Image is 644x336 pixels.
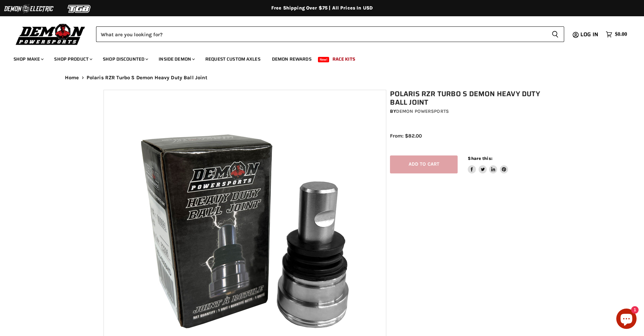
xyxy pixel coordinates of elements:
span: Log in [580,30,598,39]
a: Race Kits [327,52,360,66]
h1: Polaris RZR Turbo S Demon Heavy Duty Ball Joint [390,90,544,107]
a: Shop Make [8,52,48,66]
img: Demon Powersports [14,22,88,46]
aside: Share this: [468,155,508,173]
button: Search [546,26,564,42]
a: Request Custom Axles [200,52,266,66]
a: Inside Demon [154,52,199,66]
a: Demon Rewards [267,52,317,66]
span: From: $82.00 [390,133,422,139]
div: by [390,108,544,115]
inbox-online-store-chat: Shopify online store chat [614,309,639,331]
a: Home [65,75,79,81]
a: Log in [577,31,602,38]
span: Polaris RZR Turbo S Demon Heavy Duty Ball Joint [87,75,207,81]
img: TGB Logo 2 [54,2,105,15]
div: Free Shipping Over $75 | All Prices In USD [51,5,593,11]
ul: Main menu [8,49,625,66]
img: Demon Electric Logo 2 [3,2,54,15]
a: Shop Product [49,52,96,66]
span: New! [318,57,329,62]
span: $0.00 [615,31,627,38]
a: $0.00 [602,29,630,39]
form: Product [96,26,564,42]
a: Shop Discounted [98,52,152,66]
input: Search [96,26,546,42]
a: Demon Powersports [396,108,449,114]
span: Share this: [468,156,492,161]
nav: Breadcrumbs [51,75,593,81]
